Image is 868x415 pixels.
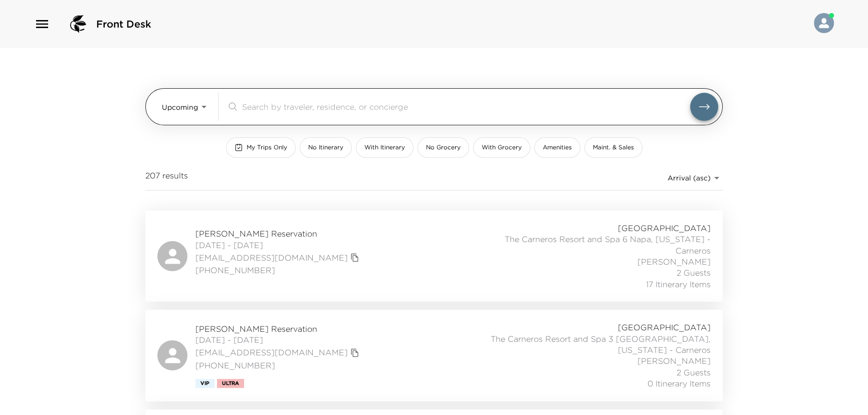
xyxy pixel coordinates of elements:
span: [GEOGRAPHIC_DATA] [618,322,711,333]
span: Arrival (asc) [668,173,711,182]
span: [PERSON_NAME] [637,256,711,267]
span: [DATE] - [DATE] [195,334,362,345]
span: 2 Guests [677,367,711,378]
span: No Itinerary [308,143,343,152]
span: Upcoming [162,103,198,112]
span: No Grocery [426,143,461,152]
span: My Trips Only [247,143,287,152]
a: [PERSON_NAME] Reservation[DATE] - [DATE][EMAIL_ADDRESS][DOMAIN_NAME]copy primary member email[PHO... [145,211,723,302]
a: [EMAIL_ADDRESS][DOMAIN_NAME] [195,252,348,263]
span: With Itinerary [364,143,405,152]
img: logo [66,12,90,36]
a: [PERSON_NAME] Reservation[DATE] - [DATE][EMAIL_ADDRESS][DOMAIN_NAME]copy primary member email[PHO... [145,310,723,401]
button: No Itinerary [300,137,352,158]
button: Maint. & Sales [584,137,642,158]
span: The Carneros Resort and Spa 6 Napa, [US_STATE] - Carneros [489,234,711,256]
button: copy primary member email [348,346,362,360]
button: With Itinerary [356,137,413,158]
span: [PERSON_NAME] [637,355,711,366]
a: [EMAIL_ADDRESS][DOMAIN_NAME] [195,347,348,358]
span: [PHONE_NUMBER] [195,265,362,276]
span: The Carneros Resort and Spa 3 [GEOGRAPHIC_DATA], [US_STATE] - Carneros [489,333,711,356]
span: 2 Guests [677,267,711,278]
span: Maint. & Sales [593,143,634,152]
span: [GEOGRAPHIC_DATA] [618,223,711,234]
input: Search by traveler, residence, or concierge [242,101,690,112]
span: Front Desk [96,17,151,31]
button: My Trips Only [226,137,296,158]
span: [DATE] - [DATE] [195,240,362,251]
span: 0 Itinerary Items [647,378,711,389]
span: [PERSON_NAME] Reservation [195,228,362,239]
span: [PHONE_NUMBER] [195,360,362,371]
button: With Grocery [473,137,530,158]
button: copy primary member email [348,251,362,265]
span: [PERSON_NAME] Reservation [195,323,362,334]
img: User [814,13,834,33]
button: Amenities [534,137,580,158]
span: Ultra [222,380,239,386]
button: No Grocery [417,137,469,158]
span: With Grocery [482,143,522,152]
span: 17 Itinerary Items [646,279,711,290]
span: Vip [200,380,209,386]
span: 207 results [145,170,188,186]
span: Amenities [543,143,572,152]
